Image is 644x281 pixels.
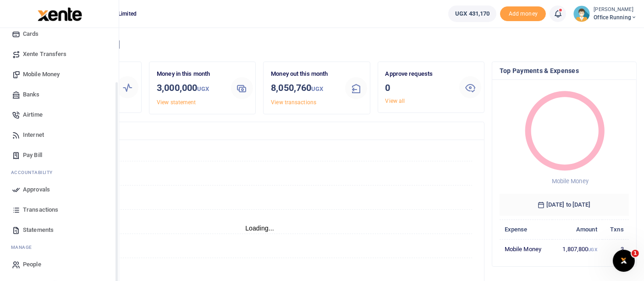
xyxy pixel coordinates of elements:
h3: 8,050,760 [271,81,337,96]
small: [PERSON_NAME] [594,6,637,14]
td: 3 [602,240,629,259]
text: Loading... [245,225,274,232]
td: 1,807,800 [552,240,602,259]
p: Approve requests [385,69,452,79]
a: View statement [157,99,196,106]
td: Mobile Money [500,240,552,259]
small: UGX [197,85,209,92]
li: Toup your wallet [500,6,546,22]
a: View transactions [271,99,316,106]
a: Banks [7,84,111,105]
span: Approvals [23,185,50,194]
li: Wallet ballance [445,6,500,22]
small: UGX [311,85,323,92]
span: Transactions [23,205,58,214]
span: Banks [23,90,40,99]
small: UGX [588,247,597,252]
span: People [23,260,41,269]
span: Mobile Money [552,178,589,185]
li: M [7,240,111,254]
a: Airtime [7,105,111,125]
a: People [7,254,111,275]
a: logo-small logo-large logo-large [37,10,82,17]
h6: [DATE] to [DATE] [500,194,629,216]
span: Airtime [23,110,43,119]
a: UGX 431,170 [448,6,496,22]
span: Xente Transfers [23,50,67,59]
h4: Hello [PERSON_NAME] [35,39,637,50]
p: Money out this month [271,69,337,79]
span: UGX 431,170 [455,9,490,18]
span: Cards [23,29,39,39]
span: Internet [23,130,44,140]
h4: Top Payments & Expenses [500,66,629,76]
a: Mobile Money [7,64,111,84]
th: Txns [602,220,629,240]
span: Statements [23,225,54,235]
span: Pay Bill [23,151,42,160]
p: Money in this month [157,69,223,79]
iframe: Intercom live chat [613,250,635,272]
a: Approvals [7,180,111,200]
li: Ac [7,165,111,180]
a: View all [385,98,405,104]
a: Pay Bill [7,145,111,165]
a: Cards [7,24,111,44]
img: profile-user [573,6,590,22]
a: Transactions [7,200,111,220]
span: Add money [500,6,546,22]
img: logo-large [38,7,82,21]
span: countability [18,169,53,176]
a: Internet [7,125,111,145]
span: Office Running [594,13,637,22]
h3: 3,000,000 [157,81,223,96]
h3: 0 [385,81,452,95]
th: Expense [500,220,552,240]
a: profile-user [PERSON_NAME] Office Running [573,6,637,22]
span: anage [16,244,33,251]
a: Xente Transfers [7,44,111,64]
th: Amount [552,220,602,240]
h4: Transactions Overview [43,126,477,136]
span: 1 [632,250,639,257]
span: Mobile Money [23,70,60,79]
a: Add money [500,10,546,17]
a: Statements [7,220,111,240]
